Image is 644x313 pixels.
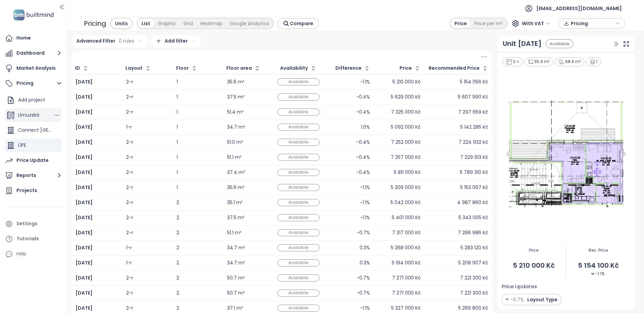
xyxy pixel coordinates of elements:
[75,261,93,265] a: [DATE]
[18,112,39,118] span: Limuzská
[126,246,132,250] div: 1-r
[3,154,63,167] a: Price Update
[3,77,63,90] button: Pricing
[3,32,63,45] a: Home
[84,17,106,29] div: Pricing
[126,140,133,144] div: 2-r
[75,78,93,85] b: [DATE]
[75,125,93,129] a: [DATE]
[3,232,63,246] a: Tutorials
[555,57,584,66] div: 68.6 m²
[5,139,62,152] div: L1FE
[361,125,370,129] div: 1.0%
[391,185,421,190] div: 5 209 000 Kč
[126,200,133,205] div: 2-r
[227,140,243,144] div: 51.0 m²
[429,66,480,70] div: Recommended Price
[562,18,622,28] div: button
[126,110,133,114] div: 2-r
[75,169,93,176] b: [DATE]
[75,140,93,144] a: [DATE]
[277,199,320,206] div: Available
[461,246,488,250] div: 5 283 120 Kč
[126,306,133,310] div: 2-r
[526,296,557,303] span: Layout Type
[392,276,421,280] div: 7 271 000 Kč
[176,231,219,235] div: 2
[151,35,201,48] div: Add filter
[75,95,93,99] a: [DATE]
[227,306,243,310] div: 37.1 m²
[277,305,320,312] div: Available
[391,140,421,144] div: 7 252 000 Kč
[360,185,370,190] div: -1.1%
[502,260,566,271] span: 5 210 000 Kč
[290,20,313,27] span: Compare
[3,184,63,197] a: Projects
[3,169,63,182] button: Reports
[75,291,93,295] a: [DATE]
[392,231,421,235] div: 7 317 000 Kč
[277,259,320,266] div: Available
[3,217,63,231] a: Settings
[458,231,488,235] div: 7 266 986 Kč
[392,80,421,84] div: 5 210 000 Kč
[75,93,93,100] b: [DATE]
[226,66,252,70] div: Floor area
[176,170,219,175] div: 1
[458,95,488,99] div: 5 607 990 Kč
[503,39,542,49] a: Unit [DATE]
[227,215,245,220] div: 37.5 m²
[16,64,56,72] div: Market Analysis
[227,110,244,114] div: 51.4 m²
[75,231,93,235] a: [DATE]
[458,306,488,310] div: 5 269 800 Kč
[536,0,622,16] span: [EMAIL_ADDRESS][DOMAIN_NAME]
[126,261,132,265] div: 1-r
[71,35,148,48] div: Advanced Filter
[391,246,421,250] div: 5 268 000 Kč
[16,235,39,243] div: Tutorials
[75,306,93,310] a: [DATE]
[391,95,421,99] div: 5 629 000 Kč
[391,110,421,114] div: 7 325 000 Kč
[335,66,362,70] div: Difference
[277,244,320,251] div: Available
[394,170,421,175] div: 5 811 000 Kč
[227,200,243,205] div: 35.1 m²
[356,155,370,160] div: -0.4%
[277,290,320,297] div: Available
[75,184,93,191] b: [DATE]
[571,18,614,28] span: Pricing
[75,109,93,115] b: [DATE]
[591,272,595,276] img: Decrease
[16,220,38,228] div: Settings
[390,200,421,205] div: 5 042 000 Kč
[5,124,62,137] div: Connect [GEOGRAPHIC_DATA]
[111,19,131,28] div: Units
[505,296,509,303] img: Decrease
[357,291,370,295] div: -0.7%
[458,261,488,265] div: 5 208 907 Kč
[459,215,488,220] div: 5 343 005 Kč
[277,109,320,116] div: Available
[75,246,93,250] a: [DATE]
[277,78,320,85] div: Available
[458,110,488,114] div: 7 297 659 Kč
[3,47,63,60] button: Dashboard
[197,19,226,28] div: Heatmap
[126,155,133,160] div: 2-r
[356,110,370,114] div: -0.4%
[16,250,26,258] div: Help
[176,155,219,160] div: 1
[360,246,370,250] div: 0.3%
[522,18,550,28] span: With VAT
[460,155,488,160] div: 7 229 913 Kč
[502,99,631,209] img: Floor plan
[176,246,219,250] div: 2
[227,95,245,99] div: 37.5 m²
[176,200,219,205] div: 2
[399,66,412,70] div: Price
[75,66,80,70] div: ID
